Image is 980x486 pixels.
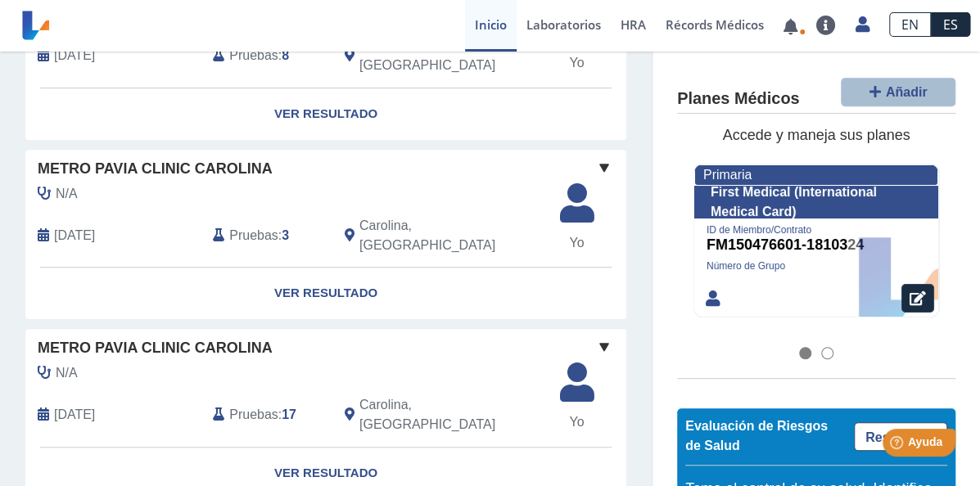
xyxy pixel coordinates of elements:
[834,422,962,468] iframe: Help widget launcher
[25,268,626,319] a: Ver Resultado
[38,158,273,180] span: Metro Pavia Clinic Carolina
[722,127,910,143] span: Accede y maneja sus planes
[359,36,540,75] span: Carolina, PR
[359,216,540,255] span: Carolina, PR
[549,233,603,253] span: Yo
[889,12,931,37] a: EN
[56,184,78,204] span: N/A
[54,405,95,425] span: 2025-07-24
[685,419,828,452] span: Evaluación de Riesgos de Salud
[282,407,296,421] b: 17
[549,53,603,73] span: Yo
[201,216,332,255] div: :
[56,363,78,383] span: N/A
[201,395,332,434] div: :
[229,405,278,425] span: Pruebas
[549,412,603,432] span: Yo
[703,168,752,182] span: Primaria
[931,12,970,37] a: ES
[54,226,95,245] span: 2025-07-31
[886,85,928,99] span: Añadir
[25,88,626,140] a: Ver Resultado
[201,36,332,75] div: :
[841,78,955,106] button: Añadir
[282,228,289,242] b: 3
[229,46,278,65] span: Pruebas
[359,395,540,434] span: Carolina, PR
[38,337,273,359] span: Metro Pavia Clinic Carolina
[54,46,95,65] span: 2025-08-14
[621,16,646,33] span: HRA
[677,89,799,109] h4: Planes Médicos
[229,226,278,245] span: Pruebas
[282,48,289,62] b: 8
